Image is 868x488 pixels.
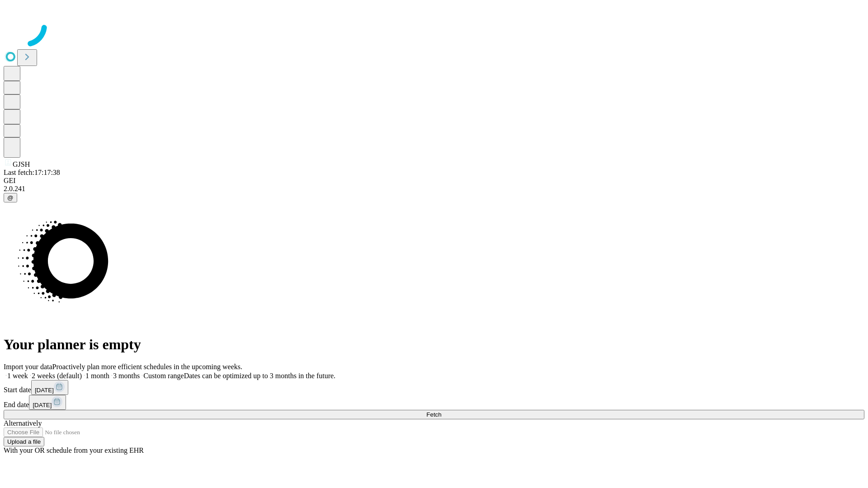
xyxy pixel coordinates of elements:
[4,437,44,446] button: Upload a file
[4,177,864,185] div: GEI
[52,363,242,371] span: Proactively plan more efficient schedules in the upcoming weeks.
[4,410,864,419] button: Fetch
[85,372,109,380] span: 1 month
[4,419,42,427] span: Alternatively
[4,380,864,395] div: Start date
[35,387,54,394] span: [DATE]
[4,169,60,176] span: Last fetch: 17:17:38
[7,194,14,201] span: @
[184,372,335,380] span: Dates can be optimized up to 3 months in the future.
[4,395,864,410] div: End date
[13,160,30,168] span: GJSH
[4,336,864,353] h1: Your planner is empty
[29,395,66,410] button: [DATE]
[7,372,28,380] span: 1 week
[143,372,184,380] span: Custom range
[4,446,144,454] span: With your OR schedule from your existing EHR
[33,402,52,408] span: [DATE]
[31,380,68,395] button: [DATE]
[4,193,17,202] button: @
[4,185,864,193] div: 2.0.241
[32,372,82,380] span: 2 weeks (default)
[113,372,140,380] span: 3 months
[426,411,441,418] span: Fetch
[4,363,52,371] span: Import your data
